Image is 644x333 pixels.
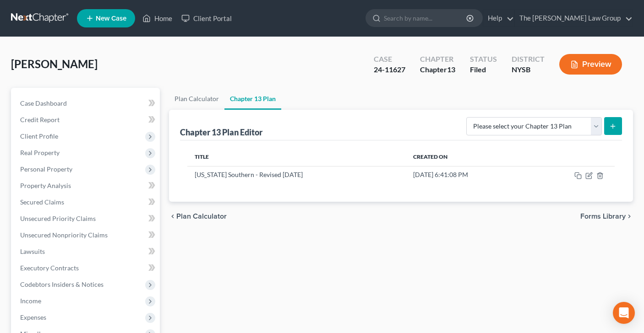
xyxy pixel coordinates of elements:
[447,65,455,74] span: 13
[13,210,160,227] a: Unsecured Priority Claims
[580,213,626,220] span: Forms Library
[187,166,406,183] td: [US_STATE] Southern - Revised [DATE]
[177,10,236,27] a: Client Portal
[559,54,622,75] button: Preview
[169,213,227,220] button: chevron_left Plan Calculator
[20,313,46,321] span: Expenses
[512,54,545,64] div: District
[20,99,67,107] span: Case Dashboard
[169,213,176,220] i: chevron_left
[13,95,160,112] a: Case Dashboard
[20,231,108,239] span: Unsecured Nonpriority Claims
[20,132,58,140] span: Client Profile
[20,182,71,189] span: Property Analysis
[20,149,60,156] span: Real Property
[13,177,160,194] a: Property Analysis
[13,112,160,128] a: Credit Report
[187,148,406,166] th: Title
[420,54,455,64] div: Chapter
[20,280,104,288] span: Codebtors Insiders & Notices
[512,64,545,75] div: NYSB
[180,127,262,138] div: Chapter 13 Plan Editor
[169,88,224,110] a: Plan Calculator
[580,213,633,220] button: Forms Library chevron_right
[20,198,64,206] span: Secured Claims
[20,165,72,173] span: Personal Property
[138,10,177,27] a: Home
[20,116,60,124] span: Credit Report
[224,88,281,110] a: Chapter 13 Plan
[613,302,635,324] div: Open Intercom Messenger
[13,194,160,210] a: Secured Claims
[515,10,633,27] a: The [PERSON_NAME] Law Group
[406,166,530,183] td: [DATE] 6:41:08 PM
[20,247,45,255] span: Lawsuits
[176,213,227,220] span: Plan Calculator
[483,10,514,27] a: Help
[20,297,41,305] span: Income
[470,64,497,75] div: Filed
[11,57,98,70] span: [PERSON_NAME]
[420,64,455,75] div: Chapter
[96,15,126,22] span: New Case
[20,264,79,272] span: Executory Contracts
[626,213,633,220] i: chevron_right
[13,260,160,276] a: Executory Contracts
[470,54,497,64] div: Status
[13,243,160,260] a: Lawsuits
[406,148,530,166] th: Created On
[374,64,405,75] div: 24-11627
[13,227,160,243] a: Unsecured Nonpriority Claims
[20,215,96,222] span: Unsecured Priority Claims
[374,54,405,64] div: Case
[384,10,468,27] input: Search by name...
